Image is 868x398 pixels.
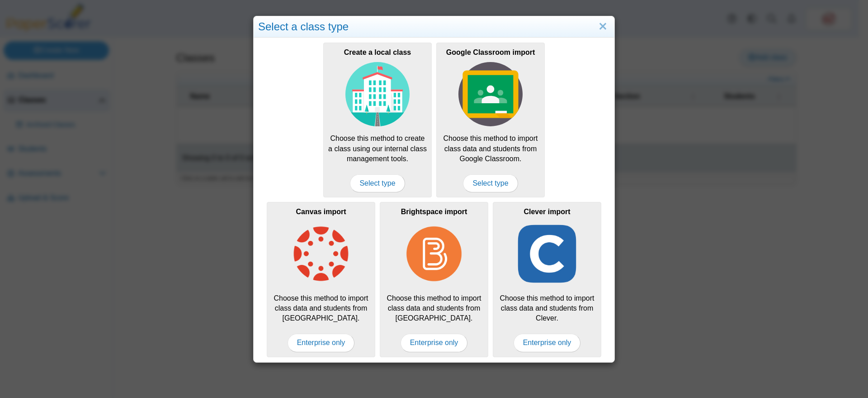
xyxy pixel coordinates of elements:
img: class-type-brightspace.png [402,222,466,286]
img: class-type-local.svg [345,62,410,126]
span: Select type [463,174,518,192]
a: Google Classroom import Choose this method to import class data and students from Google Classroo... [436,43,545,197]
div: Choose this method to create a class using our internal class management tools. [323,43,432,197]
div: Choose this method to import class data and students from [GEOGRAPHIC_DATA]. [267,202,375,357]
div: Select a class type [254,16,614,38]
img: class-type-google-classroom.svg [458,62,523,126]
span: Enterprise only [401,334,468,352]
a: Create a local class Choose this method to create a class using our internal class management too... [323,43,432,197]
img: class-type-clever.png [515,222,579,286]
span: Enterprise only [514,334,581,352]
b: Clever import [524,208,570,216]
div: Choose this method to import class data and students from Google Classroom. [436,43,545,197]
img: class-type-canvas.png [289,222,353,286]
b: Google Classroom import [446,48,535,56]
span: Enterprise only [288,334,355,352]
b: Create a local class [344,48,411,56]
div: Choose this method to import class data and students from [GEOGRAPHIC_DATA]. [380,202,488,357]
a: Close [596,19,610,34]
span: Select type [350,174,405,192]
b: Brightspace import [401,208,467,216]
b: Canvas import [296,208,346,216]
div: Choose this method to import class data and students from Clever. [493,202,601,357]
